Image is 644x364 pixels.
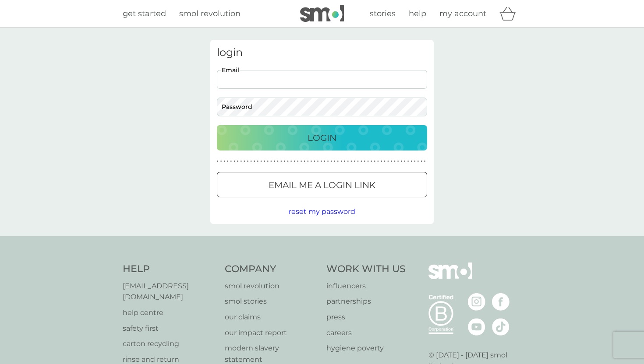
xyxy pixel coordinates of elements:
[327,159,329,164] p: ●
[397,159,399,164] p: ●
[361,159,362,164] p: ●
[225,296,318,307] a: smol stories
[400,159,402,164] p: ●
[492,318,510,336] img: visit the smol Tiktok page
[123,307,216,318] p: help centre
[370,7,396,20] a: stories
[123,262,216,276] h4: Help
[179,7,241,20] a: smol revolution
[274,159,276,164] p: ●
[217,159,219,164] p: ●
[344,159,346,164] p: ●
[421,159,422,164] p: ●
[326,296,406,307] a: partnerships
[308,131,336,145] p: Login
[227,159,229,164] p: ●
[414,159,416,164] p: ●
[307,159,309,164] p: ●
[384,159,386,164] p: ●
[240,159,242,164] p: ●
[350,159,352,164] p: ●
[123,338,216,350] a: carton recycling
[269,178,375,192] p: Email me a login link
[371,159,372,164] p: ●
[300,5,344,22] img: smol
[330,159,332,164] p: ●
[250,159,252,164] p: ●
[394,159,396,164] p: ●
[179,9,241,18] span: smol revolution
[225,311,318,323] p: our claims
[297,159,299,164] p: ●
[220,159,222,164] p: ●
[468,293,485,311] img: visit the smol Instagram page
[270,159,272,164] p: ●
[391,159,393,164] p: ●
[225,262,318,276] h4: Company
[317,159,319,164] p: ●
[499,5,521,22] div: basket
[289,206,355,217] button: reset my password
[289,207,355,216] span: reset my password
[223,159,225,164] p: ●
[337,159,339,164] p: ●
[123,7,166,20] a: get started
[230,159,232,164] p: ●
[267,159,269,164] p: ●
[287,159,289,164] p: ●
[217,172,427,197] button: Email me a login link
[357,159,359,164] p: ●
[225,327,318,339] a: our impact report
[326,343,406,354] a: hygiene poverty
[374,159,375,164] p: ●
[404,159,406,164] p: ●
[468,318,485,336] img: visit the smol Youtube page
[284,159,286,164] p: ●
[354,159,356,164] p: ●
[123,323,216,334] a: safety first
[217,46,427,59] h3: login
[314,159,315,164] p: ●
[347,159,349,164] p: ●
[377,159,379,164] p: ●
[290,159,292,164] p: ●
[301,159,302,164] p: ●
[280,159,282,164] p: ●
[257,159,259,164] p: ●
[217,125,427,150] button: Login
[237,159,239,164] p: ●
[326,280,406,292] a: influencers
[492,293,510,311] img: visit the smol Facebook page
[294,159,295,164] p: ●
[340,159,342,164] p: ●
[260,159,262,164] p: ●
[123,9,166,18] span: get started
[428,262,472,292] img: smol
[264,159,265,164] p: ●
[407,159,409,164] p: ●
[364,159,366,164] p: ●
[326,327,406,339] a: careers
[409,9,426,18] span: help
[439,7,486,20] a: my account
[381,159,382,164] p: ●
[387,159,389,164] p: ●
[439,9,486,18] span: my account
[225,280,318,292] p: smol revolution
[326,262,406,276] h4: Work With Us
[277,159,279,164] p: ●
[123,280,216,303] a: [EMAIL_ADDRESS][DOMAIN_NAME]
[409,7,426,20] a: help
[326,311,406,323] a: press
[311,159,312,164] p: ●
[234,159,235,164] p: ●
